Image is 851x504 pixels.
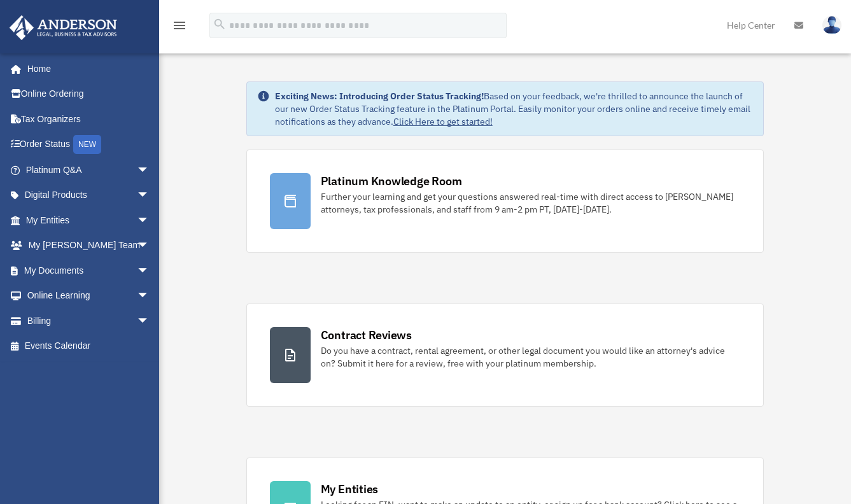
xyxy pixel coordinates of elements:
[9,106,169,132] a: Tax Organizers
[9,258,169,283] a: My Documentsarrow_drop_down
[137,283,162,309] span: arrow_drop_down
[9,183,169,208] a: Digital Productsarrow_drop_down
[9,157,169,183] a: Platinum Q&Aarrow_drop_down
[172,18,187,33] i: menu
[9,207,169,233] a: My Entitiesarrow_drop_down
[9,56,162,81] a: Home
[275,90,754,128] div: Based on your feedback, we're thrilled to announce the launch of our new Order Status Tracking fe...
[321,344,741,370] div: Do you have a contract, rental agreement, or other legal document you would like an attorney's ad...
[6,15,121,40] img: Anderson Advisors Platinum Portal
[137,207,162,234] span: arrow_drop_down
[246,150,764,253] a: Platinum Knowledge Room Further your learning and get your questions answered real-time with dire...
[137,183,162,209] span: arrow_drop_down
[137,157,162,183] span: arrow_drop_down
[321,481,378,497] div: My Entities
[321,327,412,343] div: Contract Reviews
[9,233,169,258] a: My [PERSON_NAME] Teamarrow_drop_down
[246,304,764,407] a: Contract Reviews Do you have a contract, rental agreement, or other legal document you would like...
[393,116,493,127] a: Click Here to get started!
[137,308,162,334] span: arrow_drop_down
[9,132,169,158] a: Order StatusNEW
[213,17,227,31] i: search
[9,308,169,333] a: Billingarrow_drop_down
[137,258,162,284] span: arrow_drop_down
[9,283,169,309] a: Online Learningarrow_drop_down
[822,16,841,34] img: User Pic
[321,190,741,216] div: Further your learning and get your questions answered real-time with direct access to [PERSON_NAM...
[9,81,169,107] a: Online Ordering
[137,233,162,259] span: arrow_drop_down
[172,22,187,33] a: menu
[275,90,484,102] strong: Exciting News: Introducing Order Status Tracking!
[73,135,101,154] div: NEW
[321,173,462,189] div: Platinum Knowledge Room
[9,333,169,359] a: Events Calendar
